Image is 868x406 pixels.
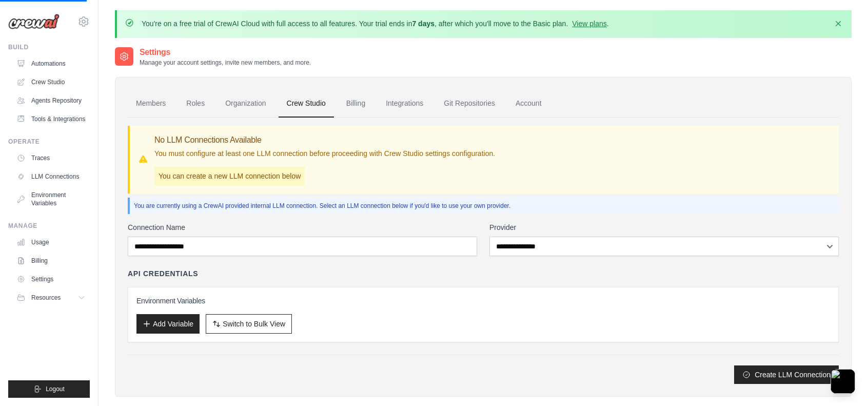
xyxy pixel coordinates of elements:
[136,314,200,334] button: Add Variable
[31,294,61,302] span: Resources
[8,14,60,29] img: Logo
[12,74,90,90] a: Crew Studio
[178,90,213,118] a: Roles
[128,268,198,279] h4: API Credentials
[412,20,435,28] strong: 7 days
[142,18,609,29] p: You're on a free trial of CrewAI Cloud with full access to all features. Your trial ends in , aft...
[8,43,90,51] div: Build
[206,314,292,334] button: Switch to Bulk View
[134,202,835,210] p: You are currently using a CrewAI provided internal LLM connection. Select an LLM connection below...
[378,90,431,118] a: Integrations
[154,167,305,185] p: You can create a new LLM connection below
[140,46,311,59] h2: Settings
[154,148,495,159] p: You must configure at least one LLM connection before proceeding with Crew Studio settings config...
[12,234,90,250] a: Usage
[12,289,90,306] button: Resources
[128,90,174,118] a: Members
[128,222,477,233] label: Connection Name
[8,380,90,398] button: Logout
[154,134,495,146] h3: No LLM Connections Available
[489,222,839,233] label: Provider
[12,253,90,269] a: Billing
[436,90,503,118] a: Git Repositories
[217,90,274,118] a: Organization
[12,55,90,72] a: Automations
[507,90,550,118] a: Account
[734,365,839,384] button: Create LLM Connection
[12,92,90,109] a: Agents Repository
[12,187,90,211] a: Environment Variables
[12,271,90,287] a: Settings
[12,111,90,127] a: Tools & Integrations
[140,59,311,67] p: Manage your account settings, invite new members, and more.
[223,319,285,329] span: Switch to Bulk View
[136,296,830,306] h3: Environment Variables
[279,90,334,118] a: Crew Studio
[8,138,90,146] div: Operate
[572,20,606,28] a: View plans
[8,222,90,230] div: Manage
[12,150,90,166] a: Traces
[46,385,65,393] span: Logout
[12,168,90,185] a: LLM Connections
[338,90,373,118] a: Billing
